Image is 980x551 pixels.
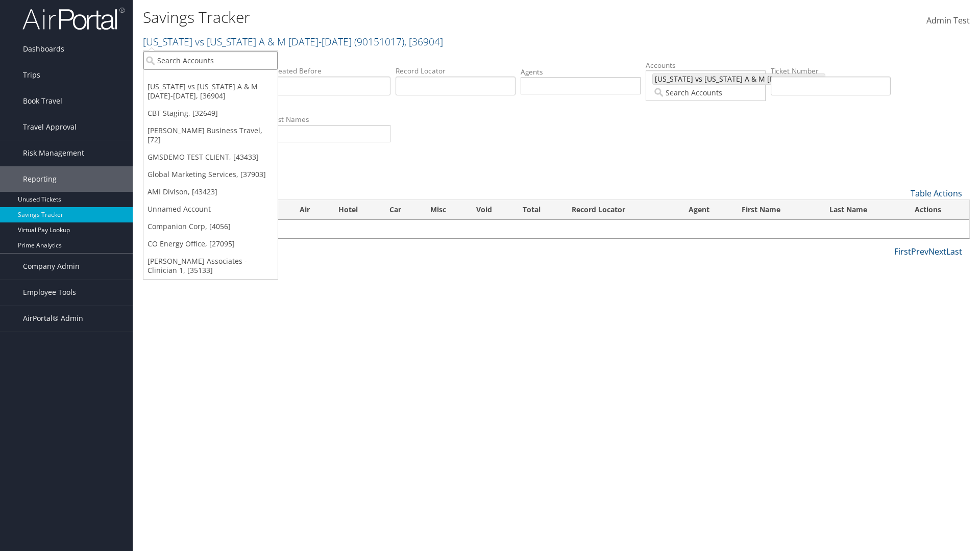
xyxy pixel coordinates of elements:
th: Actions [905,200,969,220]
span: Risk Management [23,140,84,166]
th: Last Name [820,200,906,220]
a: CO Energy Office, [27095] [143,235,278,253]
a: Table Actions [911,188,962,199]
th: Air [290,200,329,220]
th: Total [513,200,562,220]
a: Companion Corp, [4056] [143,218,278,235]
label: Accounts [646,60,766,70]
span: Company Admin [23,254,80,279]
a: [PERSON_NAME] Associates - Clinician 1, [35133] [143,253,278,279]
img: airportal-logo.png [22,7,125,31]
h1: Savings Tracker [143,7,694,28]
a: [PERSON_NAME] Business Travel, [72] [143,122,278,148]
th: Car [380,200,421,220]
a: Prev [911,246,928,257]
a: GMSDEMO TEST CLIENT, [43433] [143,148,278,166]
th: Agent: activate to sort column descending [679,200,732,220]
span: Travel Approval [23,114,77,140]
span: AirPortal® Admin [23,306,83,331]
span: Employee Tools [23,280,76,305]
label: Agents [521,67,641,77]
input: Search Accounts [652,87,758,97]
a: [US_STATE] vs [US_STATE] A & M [DATE]-[DATE] [143,35,443,48]
label: Created Before [271,66,390,76]
a: Next [928,246,946,257]
span: [US_STATE] vs [US_STATE] A & M [DATE]-[DATE] [653,74,816,84]
a: [US_STATE] vs [US_STATE] A & M [DATE]-[DATE], [36904] [143,78,278,105]
input: Search Accounts [143,51,278,70]
span: ( 90151017 ) [354,35,404,48]
a: Last [946,246,962,257]
a: AMI Divison, [43423] [143,183,278,201]
th: Record Locator: activate to sort column ascending [562,200,679,220]
label: Last Names [271,114,390,124]
label: Ticket Number [771,66,891,76]
th: Misc [421,200,468,220]
span: Dashboards [23,36,64,62]
span: Admin Test [926,15,970,26]
a: Unnamed Account [143,201,278,218]
a: Global Marketing Services, [37903] [143,166,278,183]
a: First [894,246,911,257]
th: Hotel [329,200,380,220]
span: Trips [23,62,40,88]
label: Record Locator [396,66,516,76]
span: Reporting [23,166,57,192]
th: First Name [732,200,820,220]
span: Book Travel [23,88,62,114]
th: Void [467,200,513,220]
a: CBT Staging, [32649] [143,105,278,122]
td: No Savings Tracker records found [143,220,969,238]
a: Admin Test [926,5,970,37]
span: , [ 36904 ] [404,35,443,48]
